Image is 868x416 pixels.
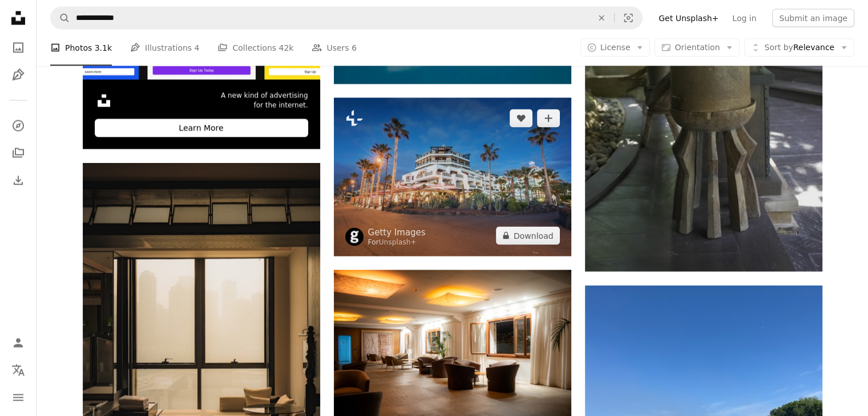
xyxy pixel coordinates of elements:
span: 6 [352,42,357,54]
button: Like [510,109,532,128]
button: Clear [589,7,614,29]
a: Getty Images [368,227,426,238]
a: Illustrations 4 [130,30,199,66]
span: Orientation [675,43,720,52]
div: Learn More [95,119,308,137]
img: Scenic night view of Las Americas boulevard, in Tenerife, Canary island, Spain. [334,98,571,256]
a: Scenic night view of Las Americas boulevard, in Tenerife, Canary island, Spain. [334,172,571,182]
button: Submit an image [772,9,854,27]
button: Orientation [655,39,740,57]
span: Relevance [764,42,834,54]
a: Get Unsplash+ [652,9,725,27]
a: Download History [7,169,30,192]
a: A living room filled with furniture and a large window [83,336,320,346]
button: Add to Collection [537,109,560,128]
a: Explore [7,115,30,137]
img: file-1631306537910-2580a29a3cfcimage [95,92,113,110]
span: 42k [278,42,293,54]
a: Log in / Sign up [7,332,30,354]
span: 4 [195,42,200,54]
a: Home — Unsplash [7,7,30,32]
span: Sort by [764,43,793,52]
button: Visual search [615,7,642,29]
a: Log in [725,9,763,27]
a: Collections [7,142,30,165]
form: Find visuals sitewide [50,7,643,30]
a: Collections 42k [217,30,293,66]
a: Users 6 [312,30,357,66]
button: Download [496,227,560,245]
div: For [368,238,426,247]
button: Language [7,359,30,382]
button: Menu [7,386,30,409]
button: License [580,39,651,57]
button: Search Unsplash [51,7,70,29]
a: Illustrations [7,64,30,87]
button: Sort byRelevance [744,39,854,57]
a: A large room with a lot of chairs in it [334,344,571,354]
a: Photos [7,36,30,59]
img: Go to Getty Images's profile [345,228,364,246]
a: Unsplash+ [379,238,417,246]
span: License [600,43,631,52]
span: A new kind of advertising for the internet. [221,91,308,111]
